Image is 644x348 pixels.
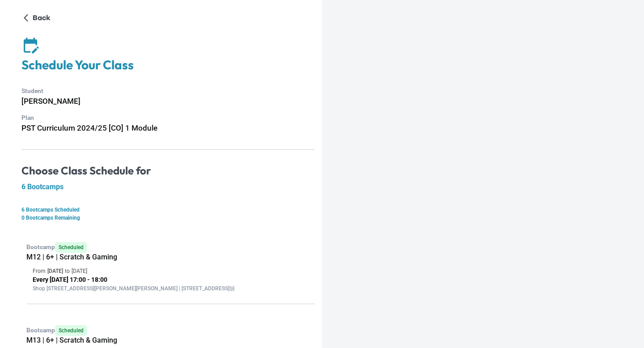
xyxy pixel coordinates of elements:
[33,13,51,23] p: Back
[26,336,315,345] h5: M13 | 6+ | Scratch & Gaming
[26,325,315,336] p: Bootcamp
[33,284,309,293] p: Shop [STREET_ADDRESS][PERSON_NAME][PERSON_NAME] | [STREET_ADDRESS]舖
[21,86,315,96] p: Student
[21,206,315,214] p: 6 Bootcamps Scheduled
[65,267,70,275] p: to
[21,214,315,222] p: 0 Bootcamps Remaining
[21,122,315,134] h6: PST Curriculum 2024/25 [CO] 1 Module
[21,11,54,25] button: Back
[21,182,315,191] h5: 6 Bootcamps
[21,95,315,107] h6: [PERSON_NAME]
[55,325,87,336] span: Scheduled
[72,267,87,275] p: [DATE]
[21,57,315,73] h4: Schedule Your Class
[26,242,315,253] p: Bootcamp
[26,253,315,262] h5: M12 | 6+ | Scratch & Gaming
[33,275,309,284] p: Every [DATE] 17:00 - 18:00
[33,267,46,275] p: From
[47,267,63,275] p: [DATE]
[55,242,87,253] span: Scheduled
[21,164,315,178] h4: Choose Class Schedule for
[21,113,315,123] p: Plan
